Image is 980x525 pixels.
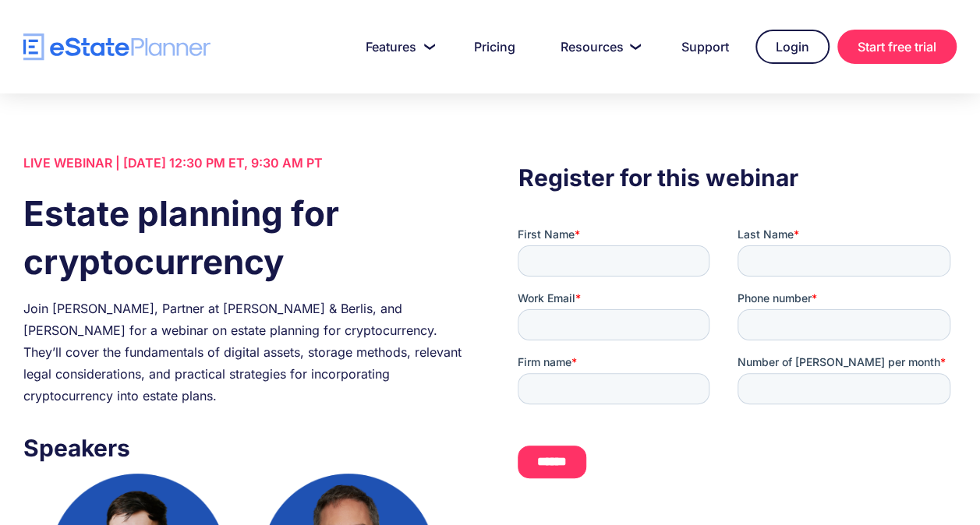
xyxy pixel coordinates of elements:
[23,189,462,286] h1: Estate planning for cryptocurrency
[347,31,448,62] a: Features
[542,31,655,62] a: Resources
[663,31,748,62] a: Support
[23,298,462,407] div: Join [PERSON_NAME], Partner at [PERSON_NAME] & Berlis, and [PERSON_NAME] for a webinar on estate ...
[518,227,957,491] iframe: Form 0
[755,30,830,64] a: Login
[23,152,462,174] div: LIVE WEBINAR | [DATE] 12:30 PM ET, 9:30 AM PT
[518,160,957,196] h3: Register for this webinar
[837,30,957,64] a: Start free trial
[23,33,211,61] a: home
[455,31,534,62] a: Pricing
[23,430,462,466] h3: Speakers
